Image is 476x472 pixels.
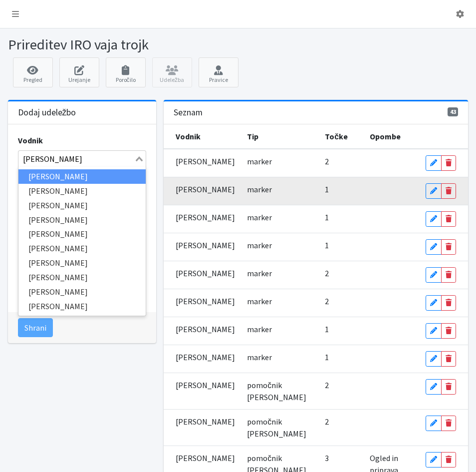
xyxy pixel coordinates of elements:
[164,177,241,205] td: [PERSON_NAME]
[325,453,329,463] span: 3
[8,36,235,53] h1: Prireditev IRO vaja trojk
[18,299,146,314] li: [PERSON_NAME]
[164,261,241,289] td: [PERSON_NAME]
[247,184,272,194] span: marker
[18,150,147,167] div: Search for option
[247,380,306,402] span: pomočnik [PERSON_NAME]
[18,256,146,270] li: [PERSON_NAME]
[18,285,146,299] li: [PERSON_NAME]
[164,124,241,149] th: Vodnik
[325,184,329,194] span: 1
[18,198,146,213] li: [PERSON_NAME]
[247,212,272,222] span: marker
[247,296,272,306] span: marker
[13,57,53,87] a: Pregled
[164,205,241,233] td: [PERSON_NAME]
[18,241,146,256] li: [PERSON_NAME]
[199,57,238,87] a: Pravice
[164,289,241,317] td: [PERSON_NAME]
[325,352,329,362] span: 1
[164,345,241,373] td: [PERSON_NAME]
[247,156,272,166] span: marker
[247,268,272,278] span: marker
[18,169,146,184] li: [PERSON_NAME]
[325,380,329,390] span: 2
[319,124,364,149] th: Točke
[325,417,329,427] span: 2
[18,184,146,198] li: [PERSON_NAME]
[247,417,306,439] span: pomočnik [PERSON_NAME]
[18,227,146,241] li: [PERSON_NAME]
[164,409,241,446] td: [PERSON_NAME]
[364,124,420,149] th: Opombe
[164,373,241,409] td: [PERSON_NAME]
[247,240,272,250] span: marker
[59,57,99,87] a: Urejanje
[448,107,459,116] span: 43
[325,240,329,250] span: 1
[247,324,272,334] span: marker
[19,153,134,165] input: Search for option
[164,149,241,177] td: [PERSON_NAME]
[325,212,329,222] span: 1
[164,317,241,345] td: [PERSON_NAME]
[325,156,329,166] span: 2
[18,134,43,146] label: Vodnik
[18,270,146,285] li: [PERSON_NAME]
[18,107,76,118] h3: Dodaj udeležbo
[106,57,146,87] a: Poročilo
[18,213,146,227] li: [PERSON_NAME]
[247,352,272,362] span: marker
[18,318,53,337] button: Shrani
[325,296,329,306] span: 2
[174,107,203,118] h3: Seznam
[325,268,329,278] span: 2
[164,233,241,261] td: [PERSON_NAME]
[241,124,319,149] th: Tip
[325,324,329,334] span: 1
